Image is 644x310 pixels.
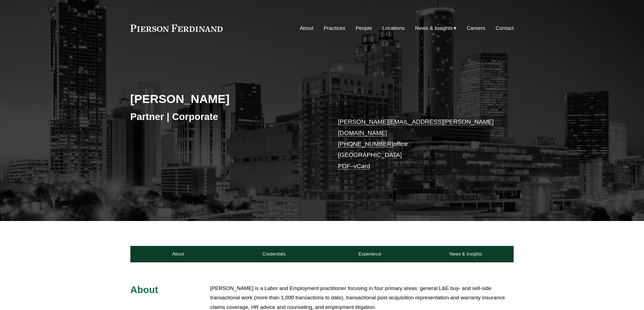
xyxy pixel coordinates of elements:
[130,284,158,295] span: About
[338,118,494,136] a: [PERSON_NAME][EMAIL_ADDRESS][PERSON_NAME][DOMAIN_NAME]
[354,163,370,170] a: vCard
[382,23,405,33] a: Locations
[226,246,322,262] a: Credentials
[496,23,514,33] a: Contact
[324,23,345,33] a: Practices
[467,23,485,33] a: Careers
[322,246,418,262] a: Experience
[356,23,372,33] a: People
[415,23,456,33] a: folder dropdown
[418,246,514,262] a: News & Insights
[338,140,393,147] a: [PHONE_NUMBER]
[130,92,322,106] h2: [PERSON_NAME]
[338,163,350,170] a: PDF
[338,116,498,172] p: office [GEOGRAPHIC_DATA] –
[300,23,313,33] a: About
[415,24,453,33] span: News & Insights
[130,111,322,123] h3: Partner | Corporate
[130,246,226,262] a: About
